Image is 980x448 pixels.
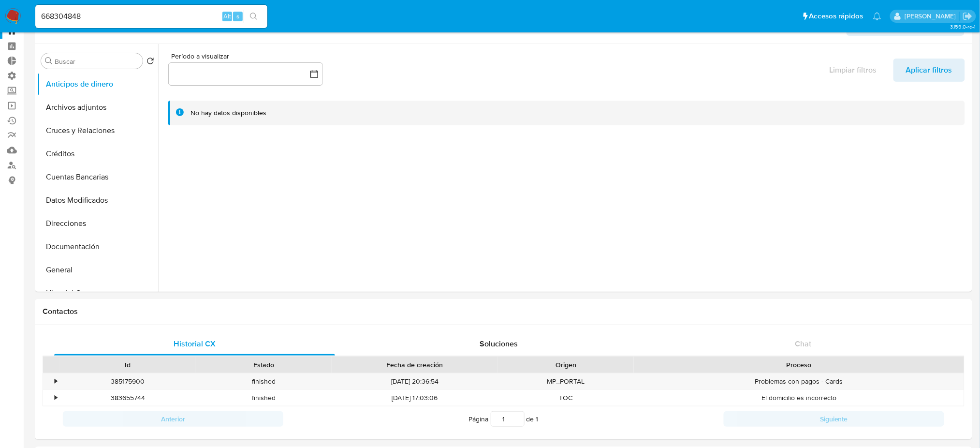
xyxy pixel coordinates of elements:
[724,411,944,427] button: Siguiente
[45,57,53,65] button: Buscar
[67,360,189,370] div: Id
[203,360,325,370] div: Estado
[338,360,491,370] div: Fecha de creación
[505,360,627,370] div: Origen
[498,390,634,406] div: TOC
[223,12,231,21] span: Alt
[536,414,539,424] span: 1
[174,338,216,349] span: Historial CX
[37,282,158,305] button: Historial Casos
[55,377,57,386] div: •
[63,411,283,427] button: Anterior
[37,235,158,258] button: Documentación
[37,258,158,282] button: General
[634,390,964,406] div: El domicilio es incorrecto
[332,373,498,389] div: [DATE] 20:36:54
[60,373,196,389] div: 385175900
[146,57,154,68] button: Volver al orden por defecto
[641,360,957,370] div: Proceso
[43,307,965,316] h1: Contactos
[905,12,959,21] p: manuel.flocco@mercadolibre.com
[37,165,158,189] button: Cuentas Bancarias
[244,10,263,23] button: search-icon
[35,10,267,23] input: Buscar usuario o caso...
[498,373,634,389] div: MP_PORTAL
[37,73,158,96] button: Anticipos de dinero
[37,212,158,235] button: Direcciones
[795,338,811,349] span: Chat
[37,142,158,165] button: Créditos
[55,393,57,403] div: •
[196,390,332,406] div: finished
[634,373,964,389] div: Problemas con pagos - Cards
[60,390,196,406] div: 383655744
[480,338,518,349] span: Soluciones
[873,12,881,20] a: Notificaciones
[236,12,239,21] span: s
[950,23,975,30] span: 3.159.0-rc-1
[963,11,973,21] a: Salir
[55,57,139,66] input: Buscar
[809,11,863,21] span: Accesos rápidos
[37,96,158,119] button: Archivos adjuntos
[37,189,158,212] button: Datos Modificados
[37,119,158,142] button: Cruces y Relaciones
[332,390,498,406] div: [DATE] 17:03:06
[469,411,539,427] span: Página de
[196,373,332,389] div: finished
